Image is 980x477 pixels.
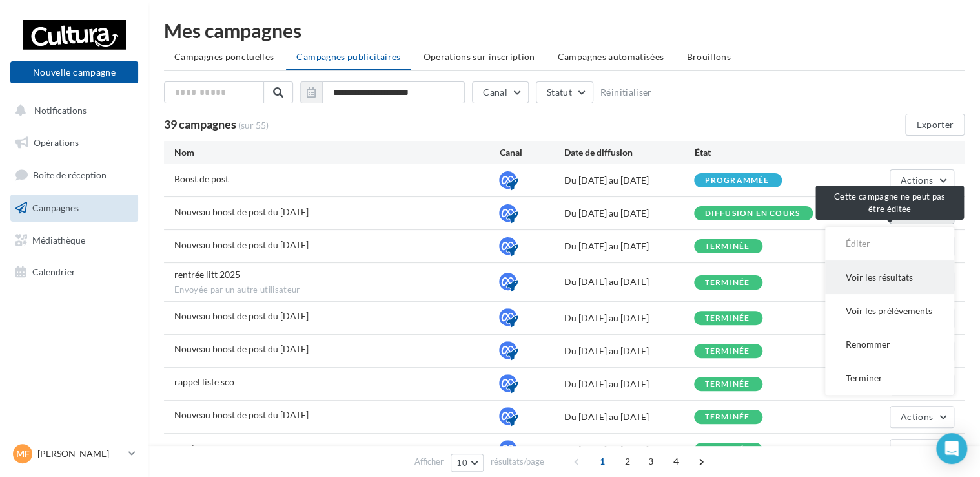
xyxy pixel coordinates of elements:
span: Nouveau boost de post du 01/09/2025 [174,310,309,321]
div: programmée [704,176,769,185]
button: Actions [890,169,954,191]
span: (sur 55) [238,120,269,131]
span: 39 campagnes [164,117,236,131]
a: Boîte de réception [8,161,141,189]
div: Mes campagnes [164,21,965,40]
span: Notifications [34,105,87,116]
button: Actions [890,406,954,428]
button: Nouvelle campagne [10,61,138,83]
div: Canal [499,146,564,159]
span: Envoyée par un autre utilisateur [174,284,499,296]
button: Statut [536,81,593,103]
button: Canal [472,81,529,103]
span: Actions [901,175,933,185]
span: Campagnes ponctuelles [174,51,274,62]
span: Opérations [34,137,79,148]
button: Réinitialiser [600,87,652,98]
button: Voir les résultats [825,260,954,294]
div: Open Intercom Messenger [936,433,967,464]
span: rappel liste sco [174,376,234,387]
button: Notifications [8,97,136,124]
span: Operations sur inscription [423,51,535,62]
span: 10 [456,458,467,468]
div: Du [DATE] au [DATE] [564,174,694,187]
button: Voir les prélèvements [825,294,954,328]
div: Date de diffusion [564,146,694,159]
p: [PERSON_NAME] [37,447,123,460]
span: Médiathèque [32,234,85,245]
div: État [694,146,824,159]
div: Du [DATE] au [DATE] [564,377,694,390]
div: Diffusion en cours [704,209,800,218]
div: Du [DATE] au [DATE] [564,443,694,456]
span: Actions [901,411,933,422]
span: Actions [901,444,933,455]
div: terminée [704,380,750,388]
span: Boîte de réception [33,169,107,180]
div: Du [DATE] au [DATE] [564,312,694,324]
span: Campagnes [32,202,79,213]
span: Nouveau boost de post du 25/08/2025 [174,343,309,354]
div: Du [DATE] au [DATE] [564,275,694,288]
button: Renommer [825,328,954,361]
div: Cette campagne ne peut pas être éditée [815,185,964,220]
div: Du [DATE] au [DATE] [564,410,694,423]
span: Boost de post [174,173,229,184]
span: 3 [640,451,661,472]
button: 10 [451,454,484,472]
span: Brouillons [686,51,731,62]
div: terminée [704,314,750,323]
span: 2 [617,451,638,472]
button: Exporter [905,114,965,136]
a: Campagnes [8,195,141,222]
span: rentrée litt 2025 [174,269,240,280]
span: Afficher [414,456,444,468]
div: Du [DATE] au [DATE] [564,240,694,253]
span: 1 [592,451,613,472]
span: 4 [666,451,686,472]
button: Actions [890,439,954,461]
span: Campagnes automatisées [558,51,664,62]
span: Nouveau boost de post du 11/07/2025 [174,409,309,420]
button: Terminer [825,361,954,395]
div: terminée [704,279,750,287]
div: Du [DATE] au [DATE] [564,344,694,357]
a: Opérations [8,129,141,156]
span: reprise sacs [174,442,221,453]
div: terminée [704,413,750,421]
div: Du [DATE] au [DATE] [564,207,694,220]
span: résultats/page [491,456,544,468]
div: Nom [174,146,499,159]
span: Nouveau boost de post du 22/09/2025 [174,239,309,250]
a: Calendrier [8,259,141,286]
span: MF [16,447,30,460]
a: MF [PERSON_NAME] [10,441,138,466]
span: Nouveau boost de post du 29/09/2025 [174,206,309,217]
div: terminée [704,347,750,355]
div: terminée [704,242,750,251]
a: Médiathèque [8,227,141,254]
span: Calendrier [32,266,76,277]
